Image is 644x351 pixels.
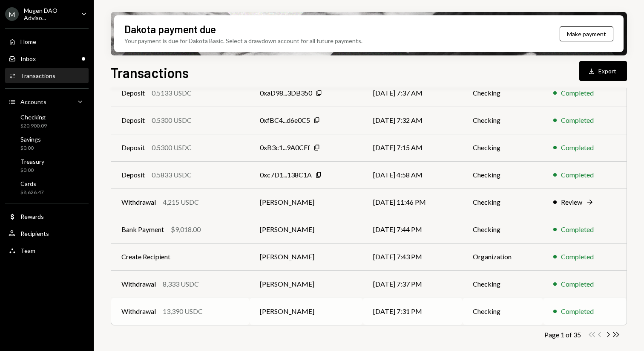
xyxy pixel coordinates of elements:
div: $0.00 [20,167,44,174]
td: [PERSON_NAME] [250,270,362,298]
td: [DATE] 7:37 AM [363,79,463,107]
div: Deposit [121,170,145,180]
td: [DATE] 7:31 PM [363,298,463,325]
td: Checking [463,189,543,216]
a: Rewards [5,209,89,224]
td: Checking [463,298,543,325]
td: [PERSON_NAME] [250,216,362,243]
div: $20,900.09 [20,122,47,130]
a: Transactions [5,68,89,83]
td: [DATE] 7:32 AM [363,107,463,134]
h1: Transactions [111,64,189,81]
div: Treasury [20,158,44,165]
div: $8,626.47 [20,189,44,196]
td: Create Recipient [111,243,250,270]
div: Withdrawal [121,197,156,207]
div: 0.5833 USDC [152,170,192,180]
div: Home [20,38,36,45]
div: Checking [20,113,47,121]
a: Treasury$0.00 [5,155,89,176]
div: 0xaD98...3DB350 [260,88,312,98]
div: Dakota payment due [124,22,216,36]
a: Savings$0.00 [5,133,89,154]
td: [DATE] 7:43 PM [363,243,463,270]
td: Checking [463,161,543,189]
div: Bank Payment [121,224,164,235]
td: [PERSON_NAME] [250,298,362,325]
div: 0.5133 USDC [152,88,192,98]
div: Team [20,247,35,254]
div: 13,390 USDC [163,306,203,316]
div: Rewards [20,213,44,220]
div: $0.00 [20,145,41,152]
div: M [5,7,19,21]
td: Checking [463,216,543,243]
div: Mugen DAO Adviso... [24,7,74,21]
td: [DATE] 7:37 PM [363,270,463,298]
td: [DATE] 7:44 PM [363,216,463,243]
a: Home [5,34,89,49]
div: Transactions [20,72,55,79]
td: [PERSON_NAME] [250,243,362,270]
div: Your payment is due for Dakota Basic. Select a drawdown account for all future payments. [124,36,362,45]
td: Organization [463,243,543,270]
div: 4,215 USDC [163,197,199,207]
td: [DATE] 4:58 AM [363,161,463,189]
div: Accounts [20,98,46,105]
a: Accounts [5,94,89,109]
div: Completed [561,88,594,98]
td: Checking [463,270,543,298]
div: Savings [20,136,41,143]
div: Completed [561,279,594,289]
div: Deposit [121,142,145,153]
div: 0.5300 USDC [152,142,192,153]
div: 0xB3c1...9A0CFf [260,142,310,153]
a: Inbox [5,51,89,66]
div: Completed [561,170,594,180]
div: Completed [561,224,594,235]
button: Export [579,61,627,81]
a: Recipients [5,226,89,241]
td: Checking [463,134,543,161]
td: [DATE] 11:46 PM [363,189,463,216]
button: Make payment [560,26,613,41]
div: 0xfBC4...d6e0C5 [260,115,310,125]
td: [PERSON_NAME] [250,189,362,216]
a: Cards$8,626.47 [5,177,89,198]
td: Checking [463,107,543,134]
a: Team [5,243,89,258]
div: Page 1 of 35 [544,331,581,339]
div: Deposit [121,115,145,125]
div: Completed [561,252,594,262]
div: Inbox [20,55,36,62]
div: 8,333 USDC [163,279,199,289]
div: 0.5300 USDC [152,115,192,125]
div: Completed [561,306,594,316]
div: $9,018.00 [171,224,201,235]
td: [DATE] 7:15 AM [363,134,463,161]
div: Recipients [20,230,49,237]
div: Cards [20,180,44,187]
div: 0xc7D1...138C1A [260,170,312,180]
div: Review [561,197,582,207]
a: Checking$20,900.09 [5,111,89,131]
div: Withdrawal [121,306,156,316]
div: Completed [561,115,594,125]
td: Checking [463,79,543,107]
div: Completed [561,142,594,153]
div: Withdrawal [121,279,156,289]
div: Deposit [121,88,145,98]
